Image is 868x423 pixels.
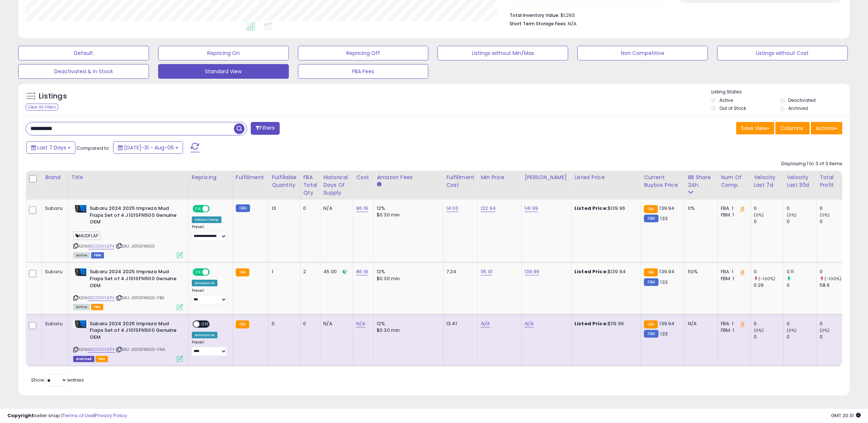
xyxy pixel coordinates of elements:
[446,320,472,327] div: 13.41
[73,205,183,257] div: ASIN:
[787,212,797,218] small: (0%)
[45,174,65,181] div: Brand
[303,205,315,212] div: 0
[272,268,294,275] div: 1
[660,330,668,337] span: 133
[644,278,658,286] small: FBM
[323,320,347,327] div: N/A
[73,268,88,276] img: 41T+gJKddAL._SL40_.jpg
[73,252,90,259] span: All listings currently available for purchase on Amazon
[820,212,830,218] small: (0%)
[481,205,496,212] a: 122.94
[356,205,368,212] a: 86.19
[644,268,657,277] small: FBA
[90,320,179,343] b: Subaru 2024 2025 Impreza Mud Flaps Set of 4 J101SFN500 Genuine OEM
[577,46,708,60] button: Non Competitive
[73,205,88,213] img: 41T+gJKddAL._SL40_.jpg
[820,334,849,340] div: 0
[303,268,315,275] div: 2
[446,205,458,212] a: 14.00
[688,205,712,212] div: 0%
[720,97,733,103] label: Active
[90,205,179,227] b: Subaru 2024 2025 Impreza Mud Flaps Set of 4 J101SFN500 Genuine OEM
[356,174,370,181] div: Cost
[644,205,657,213] small: FBA
[18,46,149,60] button: Default
[820,282,849,289] div: 58.9
[525,205,538,212] a: 141.99
[721,212,745,218] div: FBM: 1
[437,46,568,60] button: Listings without Min/Max
[192,174,230,181] div: Repricing
[754,282,783,289] div: 0.29
[787,205,816,212] div: 0
[323,205,347,212] div: N/A
[73,320,183,361] div: ASIN:
[95,412,127,419] a: Privacy Policy
[37,144,66,151] span: Last 7 Days
[236,268,249,277] small: FBA
[820,174,846,189] div: Total Profit
[754,334,783,340] div: 0
[574,268,635,275] div: $139.94
[192,332,217,338] div: Amazon AI
[721,205,745,212] div: FBA: 1
[88,346,115,353] a: B0CDDYL5TH
[116,295,165,301] span: | SKU: J101SFN500-FBA
[574,205,635,212] div: $139.96
[236,174,265,181] div: Fulfillment
[759,276,775,282] small: (-100%)
[811,122,842,134] button: Actions
[7,412,127,419] div: seller snap | |
[323,268,347,275] div: 45.00
[787,327,797,333] small: (0%)
[158,64,289,79] button: Standard View
[574,320,635,327] div: $119.99
[116,346,165,352] span: | SKU: J101SFN500-FNA
[824,276,841,282] small: (-100%)
[73,268,183,309] div: ASIN:
[298,64,429,79] button: FBA Fees
[39,91,67,101] h5: Listings
[720,105,746,111] label: Out of Stock
[73,231,100,240] span: MUDFLAP
[377,327,437,334] div: $0.30 min
[88,295,115,301] a: B0CDDYL5TH
[158,46,289,60] button: Repricing On
[688,268,712,275] div: 50%
[71,174,186,181] div: Title
[77,145,110,152] span: Compared to:
[736,122,774,134] button: Save View
[717,46,848,60] button: Listings without Cost
[272,320,294,327] div: 0
[377,174,440,181] div: Amazon Fees
[721,174,748,189] div: Num of Comp.
[446,174,474,189] div: Fulfillment Cost
[377,320,437,327] div: 12%
[660,320,675,327] span: 139.94
[787,320,816,327] div: 0
[525,320,533,327] a: N/A
[446,268,472,275] div: 7.24
[192,340,227,356] div: Preset:
[754,320,783,327] div: 0
[192,288,227,305] div: Preset:
[113,141,183,154] button: [DATE]-31 - Aug-06
[510,21,567,27] b: Short Term Storage Fees:
[192,280,217,286] div: Amazon AI
[323,174,350,197] div: Historical Days Of Supply
[688,320,712,327] div: N/A
[780,125,803,132] span: Columns
[754,327,764,333] small: (0%)
[193,206,202,212] span: ON
[91,304,104,310] span: FBA
[754,174,781,189] div: Velocity Last 7d
[688,174,715,189] div: BB Share 24h.
[200,321,211,327] span: OFF
[251,122,279,135] button: Filters
[73,320,88,328] img: 41T+gJKddAL._SL40_.jpg
[377,181,381,188] small: Amazon Fees.
[303,174,317,197] div: FBA Total Qty
[574,268,608,275] b: Listed Price:
[660,205,675,212] span: 139.94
